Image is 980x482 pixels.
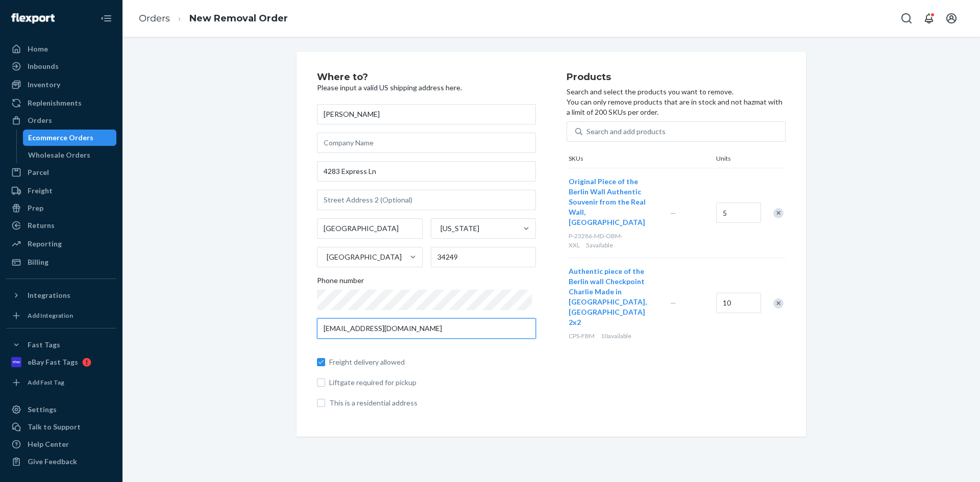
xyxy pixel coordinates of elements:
[23,147,117,163] a: Wholesale Orders
[28,167,49,177] div: Parcel
[6,254,116,270] a: Billing
[6,41,116,57] a: Home
[569,267,647,326] span: Authentic piece of the Berlin wall Checkpoint Charlie Made in [GEOGRAPHIC_DATA],[GEOGRAPHIC_DATA]...
[439,223,440,234] input: [US_STATE]
[28,133,93,143] div: Ecommerce Orders
[6,236,116,252] a: Reporting
[28,378,64,387] div: Add Fast Tag
[714,154,760,165] div: Units
[6,95,116,111] a: Replenishments
[329,377,536,388] span: Liftgate required for pickup
[28,290,70,300] div: Integrations
[11,13,55,23] img: Flexport logo
[28,203,43,213] div: Prep
[896,8,917,29] button: Open Search Box
[567,154,714,165] div: SKUs
[6,354,116,370] a: eBay Fast Tags
[28,220,55,231] div: Returns
[6,77,116,93] a: Inventory
[28,44,48,54] div: Home
[586,241,613,249] span: 5 available
[919,8,939,29] button: Open notifications
[96,8,116,29] button: Close Navigation
[28,456,77,467] div: Give Feedback
[6,200,116,216] a: Prep
[6,58,116,74] a: Inbounds
[6,436,116,452] a: Help Center
[28,422,81,432] div: Talk to Support
[28,257,48,267] div: Billing
[567,87,786,117] p: Search and select the products you want to remove. You can only remove products that are in stock...
[317,218,423,239] input: City
[941,8,962,29] button: Open account menu
[28,115,52,125] div: Orders
[28,239,62,249] div: Reporting
[327,252,402,262] div: [GEOGRAPHIC_DATA]
[317,104,536,124] input: First & Last Name
[6,112,116,129] a: Orders
[670,209,676,217] span: —
[317,161,536,182] input: Street Address
[716,202,761,223] input: Quantity
[773,208,783,218] div: Remove Item
[6,217,116,234] a: Returns
[6,164,116,181] a: Parcel
[6,337,116,353] button: Fast Tags
[6,419,116,435] button: Talk to Support
[6,453,116,470] button: Give Feedback
[28,439,69,449] div: Help Center
[28,404,57,415] div: Settings
[6,374,116,391] a: Add Fast Tag
[670,298,676,307] span: —
[22,7,43,16] span: Chat
[317,133,536,153] input: Company Name
[6,401,116,418] a: Settings
[569,177,646,226] span: Original Piece of the Berlin Wall Authentic Souvenir from the Real Wall, [GEOGRAPHIC_DATA]
[569,176,658,227] button: Original Piece of the Berlin Wall Authentic Souvenir from the Real Wall, [GEOGRAPHIC_DATA]
[189,13,288,24] a: New Removal Order
[440,223,479,234] div: [US_STATE]
[28,98,82,108] div: Replenishments
[567,72,786,83] h2: Products
[329,398,536,408] span: This is a residential address
[569,332,595,340] span: CPS-FBM
[28,340,60,350] div: Fast Tags
[6,287,116,303] button: Integrations
[28,150,90,160] div: Wholesale Orders
[329,357,536,367] span: Freight delivery allowed
[773,298,783,309] div: Remove Item
[23,130,117,146] a: Ecommerce Orders
[326,252,327,262] input: [GEOGRAPHIC_DATA]
[317,72,536,83] h2: Where to?
[6,308,116,324] a: Add Integration
[586,126,666,137] div: Search and add products
[716,293,761,313] input: Quantity
[317,399,325,407] input: This is a residential address
[28,357,78,367] div: eBay Fast Tags
[6,183,116,199] a: Freight
[317,275,364,290] span: Phone number
[28,80,60,90] div: Inventory
[317,358,325,366] input: Freight delivery allowed
[317,190,536,210] input: Street Address 2 (Optional)
[139,13,170,24] a: Orders
[569,266,658,327] button: Authentic piece of the Berlin wall Checkpoint Charlie Made in [GEOGRAPHIC_DATA],[GEOGRAPHIC_DATA]...
[28,186,53,196] div: Freight
[569,232,623,248] span: P-23286-MD-OBM-XXL
[431,247,536,267] input: ZIP Code
[131,4,296,34] ol: breadcrumbs
[317,318,536,339] input: Email (Required)
[28,311,73,320] div: Add Integration
[317,378,325,387] input: Liftgate required for pickup
[28,61,59,71] div: Inbounds
[317,83,536,93] p: Please input a valid US shipping address here.
[601,332,631,340] span: 10 available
